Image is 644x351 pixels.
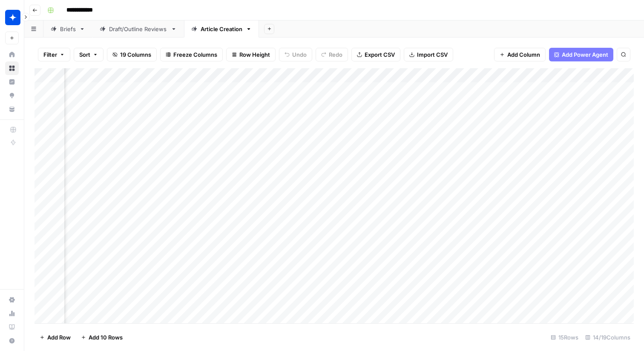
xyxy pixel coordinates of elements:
[43,20,92,38] a: Briefs
[547,331,582,344] div: 15 Rows
[107,48,157,61] button: 19 Columns
[5,48,19,61] a: Home
[173,50,217,59] span: Freeze Columns
[562,50,608,59] span: Add Power Agent
[89,333,123,342] span: Add 10 Rows
[5,75,19,89] a: Insights
[76,331,128,344] button: Add 10 Rows
[5,89,19,102] a: Opportunities
[43,50,57,59] span: Filter
[5,334,19,348] button: Help + Support
[60,25,76,33] div: Briefs
[582,331,634,344] div: 14/19 Columns
[201,25,242,33] div: Article Creation
[417,50,448,59] span: Import CSV
[5,320,19,334] a: Learning Hub
[351,48,400,61] button: Export CSV
[239,50,270,59] span: Row Height
[5,10,20,25] img: Wiz Logo
[365,50,395,59] span: Export CSV
[79,50,90,59] span: Sort
[47,333,71,342] span: Add Row
[92,20,184,38] a: Draft/Outline Reviews
[279,48,312,61] button: Undo
[549,48,613,61] button: Add Power Agent
[38,48,70,61] button: Filter
[109,25,167,33] div: Draft/Outline Reviews
[5,102,19,116] a: Your Data
[5,61,19,75] a: Browse
[226,48,276,61] button: Row Height
[184,20,259,38] a: Article Creation
[292,50,307,59] span: Undo
[120,50,151,59] span: 19 Columns
[74,48,103,61] button: Sort
[34,331,76,344] button: Add Row
[494,48,546,61] button: Add Column
[507,50,540,59] span: Add Column
[5,293,19,307] a: Settings
[329,50,342,59] span: Redo
[160,48,223,61] button: Freeze Columns
[5,7,19,28] button: Workspace: Wiz
[404,48,453,61] button: Import CSV
[5,307,19,320] a: Usage
[316,48,348,61] button: Redo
